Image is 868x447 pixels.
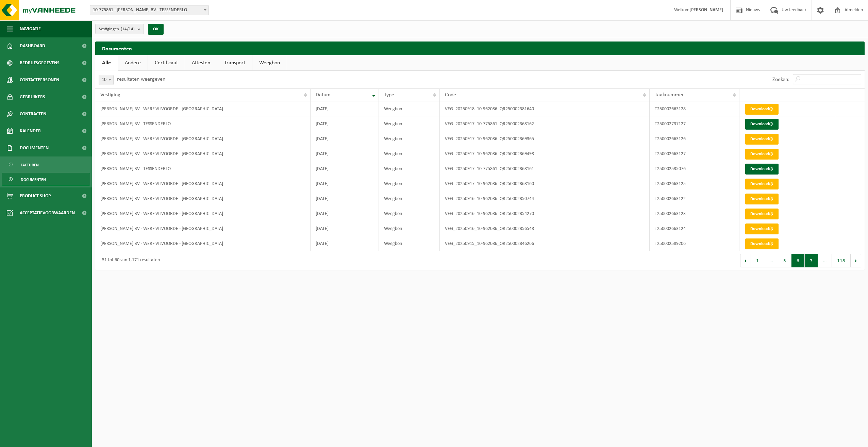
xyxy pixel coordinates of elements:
span: … [764,254,778,267]
td: Weegbon [379,116,440,131]
a: Attesten [185,55,217,71]
td: T250002535076 [650,161,739,176]
a: Download [745,119,779,130]
span: Datum [316,92,331,98]
td: VEG_20250917_10-962086_QR250002368160 [440,176,650,191]
a: Certificaat [148,55,185,71]
td: [DATE] [311,191,379,206]
span: Acceptatievoorwaarden [20,204,75,221]
button: Next [851,254,861,267]
td: VEG_20250918_10-962086_QR250002381640 [440,101,650,116]
td: [PERSON_NAME] BV - TESSENDERLO [95,161,311,176]
td: Weegbon [379,176,440,191]
span: Taaknummer [655,92,684,98]
td: VEG_20250916_10-962086_QR250002354270 [440,206,650,221]
td: T250002663126 [650,131,739,146]
a: Download [745,104,779,115]
td: T250002737127 [650,116,739,131]
a: Facturen [2,158,90,171]
td: T250002663127 [650,146,739,161]
button: 1 [751,254,764,267]
td: [DATE] [311,116,379,131]
td: VEG_20250917_10-775861_QR250002368161 [440,161,650,176]
td: [PERSON_NAME] BV - WERF VILVOORDE - [GEOGRAPHIC_DATA] [95,206,311,221]
td: [DATE] [311,161,379,176]
a: Transport [217,55,252,71]
span: 10 [99,75,113,85]
td: [DATE] [311,221,379,236]
span: … [818,254,832,267]
td: [PERSON_NAME] BV - WERF VILVOORDE - [GEOGRAPHIC_DATA] [95,221,311,236]
span: Code [445,92,456,98]
td: VEG_20250917_10-962086_QR250002369365 [440,131,650,146]
td: VEG_20250915_10-962086_QR250002346266 [440,236,650,251]
button: 7 [805,254,818,267]
span: 10 [99,75,114,85]
td: T250002663122 [650,191,739,206]
strong: [PERSON_NAME] [689,7,723,13]
a: Documenten [2,173,90,186]
td: VEG_20250917_10-775861_QR250002368162 [440,116,650,131]
span: Facturen [21,159,39,171]
span: 10-775861 - YVES MAES BV - TESSENDERLO [90,5,209,15]
td: Weegbon [379,101,440,116]
span: Bedrijfsgegevens [20,54,60,71]
a: Weegbon [252,55,287,71]
label: resultaten weergeven [117,77,165,82]
label: Zoeken: [772,77,789,82]
button: Vestigingen(14/14) [95,24,144,34]
td: [PERSON_NAME] BV - WERF VILVOORDE - [GEOGRAPHIC_DATA] [95,146,311,161]
td: Weegbon [379,191,440,206]
button: Previous [740,254,751,267]
button: 6 [791,254,805,267]
h2: Documenten [95,42,865,55]
span: Navigatie [20,20,41,37]
span: Gebruikers [20,88,45,105]
span: Contracten [20,105,46,122]
td: T250002663123 [650,206,739,221]
span: Documenten [20,139,49,156]
a: Download [745,238,779,249]
td: [PERSON_NAME] BV - WERF VILVOORDE - [GEOGRAPHIC_DATA] [95,176,311,191]
button: 5 [778,254,791,267]
a: Download [745,149,779,160]
td: T250002663125 [650,176,739,191]
count: (14/14) [121,27,135,31]
td: [PERSON_NAME] BV - WERF VILVOORDE - [GEOGRAPHIC_DATA] [95,236,311,251]
td: VEG_20250916_10-962086_QR250002350744 [440,191,650,206]
span: 10-775861 - YVES MAES BV - TESSENDERLO [90,5,208,15]
td: T250002663128 [650,101,739,116]
button: OK [148,24,164,35]
td: [DATE] [311,146,379,161]
a: Andere [118,55,148,71]
td: [PERSON_NAME] BV - WERF VILVOORDE - [GEOGRAPHIC_DATA] [95,101,311,116]
td: Weegbon [379,161,440,176]
a: Download [745,179,779,189]
a: Download [745,164,779,175]
td: Weegbon [379,146,440,161]
span: Kalender [20,122,41,139]
td: [PERSON_NAME] BV - WERF VILVOORDE - [GEOGRAPHIC_DATA] [95,131,311,146]
span: Dashboard [20,37,45,54]
td: [DATE] [311,101,379,116]
div: 51 tot 60 van 1,171 resultaten [99,254,160,267]
span: Contactpersonen [20,71,59,88]
a: Download [745,209,779,219]
td: Weegbon [379,131,440,146]
td: Weegbon [379,221,440,236]
td: T250002663124 [650,221,739,236]
td: [PERSON_NAME] BV - WERF VILVOORDE - [GEOGRAPHIC_DATA] [95,191,311,206]
td: [DATE] [311,236,379,251]
td: [DATE] [311,131,379,146]
td: [DATE] [311,206,379,221]
td: Weegbon [379,206,440,221]
td: VEG_20250917_10-962086_QR250002369498 [440,146,650,161]
td: [DATE] [311,176,379,191]
td: Weegbon [379,236,440,251]
span: Vestiging [100,92,120,98]
td: [PERSON_NAME] BV - TESSENDERLO [95,116,311,131]
span: Product Shop [20,187,51,204]
span: Documenten [21,173,46,186]
button: 118 [832,254,851,267]
td: T250002589206 [650,236,739,251]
